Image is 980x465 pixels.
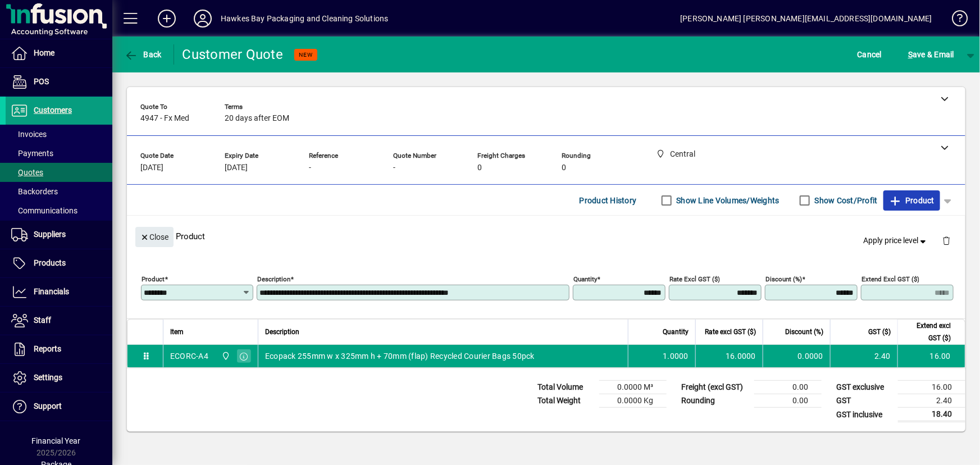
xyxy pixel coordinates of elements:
span: Payments [11,149,53,158]
span: Financial Year [32,436,81,445]
a: Communications [6,201,112,220]
span: POS [34,77,49,86]
span: Staff [34,316,51,325]
td: 0.0000 M³ [599,381,667,394]
span: Central [218,350,231,362]
app-page-header-button: Delete [933,235,960,245]
div: 16.0000 [703,350,756,362]
td: Total Volume [532,381,599,394]
span: Cancel [858,45,882,63]
span: GST ($) [868,326,891,338]
span: Description [265,326,299,338]
span: Back [124,50,162,59]
button: Profile [185,8,221,29]
div: [PERSON_NAME] [PERSON_NAME][EMAIL_ADDRESS][DOMAIN_NAME] [680,10,932,28]
mat-label: Discount (%) [765,275,802,283]
a: Products [6,249,112,277]
span: Item [170,326,184,338]
span: 0 [562,163,566,172]
span: Extend excl GST ($) [905,320,951,344]
button: Product [883,190,940,211]
a: POS [6,68,112,96]
span: Apply price level [864,235,929,247]
span: NEW [299,51,313,58]
td: GST exclusive [831,381,898,394]
span: Communications [11,206,78,215]
span: Financials [34,287,69,296]
a: Quotes [6,163,112,182]
button: Delete [933,227,960,254]
mat-label: Product [142,275,165,283]
span: - [309,163,311,172]
span: 0 [477,163,482,172]
span: [DATE] [140,163,163,172]
label: Show Line Volumes/Weights [674,195,780,206]
mat-label: Extend excl GST ($) [862,275,919,283]
span: Support [34,402,62,411]
span: Reports [34,344,61,353]
td: 16.00 [898,381,965,394]
td: 16.00 [897,345,965,367]
td: 0.0000 Kg [599,394,667,408]
app-page-header-button: Close [133,231,176,241]
span: Products [34,258,66,267]
span: Invoices [11,130,47,139]
a: Knowledge Base [943,2,966,39]
a: Financials [6,278,112,306]
span: Discount (%) [785,326,823,338]
span: S [908,50,913,59]
a: Home [6,39,112,67]
td: 0.00 [754,394,822,408]
span: Product History [580,192,637,209]
a: Suppliers [6,221,112,249]
span: Ecopack 255mm w x 325mm h + 70mm (flap) Recycled Courier Bags 50pck [265,350,535,362]
span: 4947 - Fx Med [140,114,189,123]
a: Invoices [6,125,112,144]
span: Close [140,228,169,247]
span: Backorders [11,187,58,196]
td: Freight (excl GST) [676,381,754,394]
td: 0.0000 [763,345,830,367]
span: 1.0000 [663,350,689,362]
a: Support [6,393,112,421]
div: Hawkes Bay Packaging and Cleaning Solutions [221,10,389,28]
button: Product History [575,190,641,211]
span: Product [889,192,935,209]
span: 20 days after EOM [225,114,289,123]
app-page-header-button: Back [112,44,174,65]
div: Product [127,216,965,257]
span: ave & Email [908,45,954,63]
button: Add [149,8,185,29]
label: Show Cost/Profit [813,195,878,206]
td: 0.00 [754,381,822,394]
td: GST inclusive [831,408,898,422]
button: Cancel [855,44,885,65]
td: GST [831,394,898,408]
td: 18.40 [898,408,965,422]
a: Payments [6,144,112,163]
mat-label: Quantity [573,275,597,283]
div: Customer Quote [183,45,284,63]
mat-label: Description [257,275,290,283]
button: Apply price level [859,231,933,251]
span: Customers [34,106,72,115]
button: Back [121,44,165,65]
span: Quotes [11,168,43,177]
button: Close [135,227,174,247]
div: ECORC-A4 [170,350,208,362]
span: Rate excl GST ($) [705,326,756,338]
td: 2.40 [830,345,897,367]
td: Rounding [676,394,754,408]
span: Home [34,48,54,57]
span: Settings [34,373,62,382]
a: Settings [6,364,112,392]
button: Save & Email [902,44,960,65]
a: Staff [6,307,112,335]
span: - [393,163,395,172]
td: Total Weight [532,394,599,408]
span: [DATE] [225,163,248,172]
a: Backorders [6,182,112,201]
mat-label: Rate excl GST ($) [669,275,720,283]
span: Quantity [663,326,689,338]
a: Reports [6,335,112,363]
